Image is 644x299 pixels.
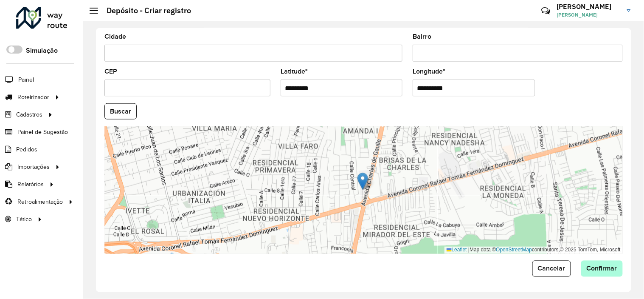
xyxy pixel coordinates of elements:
[496,247,532,253] a: OpenStreetMap
[17,93,49,102] span: Roteirizador
[281,66,308,77] label: Latitude
[532,261,571,277] button: Cancelar
[357,173,368,190] img: Marker
[537,2,555,20] a: Contato Rápido
[447,247,467,253] a: Leaflet
[468,247,470,253] span: |
[413,31,431,42] label: Bairro
[538,265,565,272] span: Cancelar
[18,75,34,84] span: Painel
[557,11,621,19] span: [PERSON_NAME]
[104,103,137,120] button: Buscar
[104,31,126,42] label: Cidade
[16,145,37,154] span: Pedidos
[17,180,44,189] span: Relatórios
[26,46,58,56] label: Simulação
[17,162,50,171] span: Importações
[587,265,617,272] span: Confirmar
[16,110,42,119] span: Cadastros
[98,6,191,15] h2: Depósito - Criar registro
[17,197,63,206] span: Retroalimentação
[444,247,623,254] div: Map data © contributors,© 2025 TomTom, Microsoft
[557,3,621,11] h3: [PERSON_NAME]
[17,128,68,137] span: Painel de Sugestão
[16,215,32,224] span: Tático
[581,261,623,277] button: Confirmar
[104,66,117,77] label: CEP
[413,66,445,77] label: Longitude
